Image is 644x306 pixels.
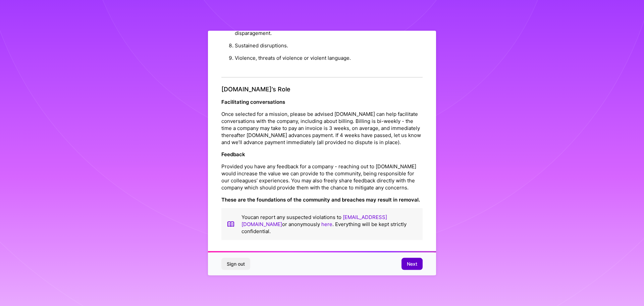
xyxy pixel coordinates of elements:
[221,98,285,105] strong: Facilitating conversations
[221,86,423,93] h4: [DOMAIN_NAME]’s Role
[235,52,423,64] li: Violence, threats of violence or violent language.
[227,213,235,234] img: book icon
[235,39,423,52] li: Sustained disruptions.
[241,213,417,234] p: You can report any suspected violations to or anonymously . Everything will be kept strictly conf...
[241,214,387,227] a: [EMAIL_ADDRESS][DOMAIN_NAME]
[321,221,332,227] a: here
[227,261,245,267] span: Sign out
[407,261,417,267] span: Next
[221,196,420,203] strong: These are the foundations of the community and breaches may result in removal.
[221,110,423,145] p: Once selected for a mission, please be advised [DOMAIN_NAME] can help facilitate conversations wi...
[221,151,245,157] strong: Feedback
[221,258,250,270] button: Sign out
[401,258,423,270] button: Next
[221,163,423,191] p: Provided you have any feedback for a company - reaching out to [DOMAIN_NAME] would increase the v...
